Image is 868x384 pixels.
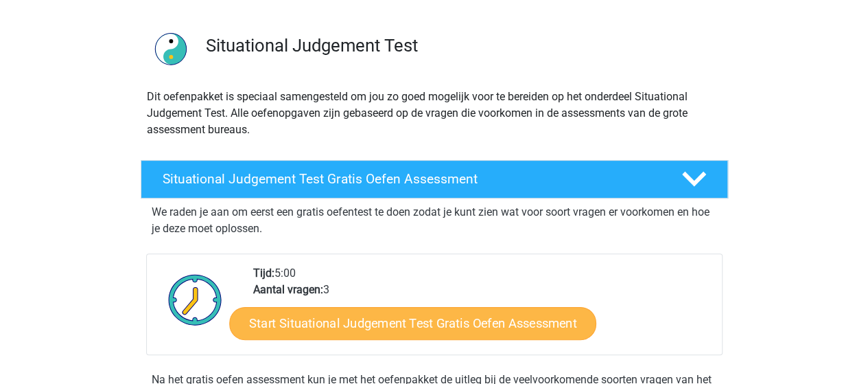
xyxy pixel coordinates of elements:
div: 5:00 3 [243,265,721,354]
h3: Situational Judgement Test [206,35,717,56]
b: Aantal vragen: [253,283,323,296]
h4: Situational Judgement Test Gratis Oefen Assessment [163,171,659,187]
p: We raden je aan om eerst een gratis oefentest te doen zodat je kunt zien wat voor soort vragen er... [152,204,717,237]
b: Tijd: [253,267,274,280]
a: Start Situational Judgement Test Gratis Oefen Assessment [229,307,596,340]
img: Klok [161,265,230,334]
img: situational judgement test [141,19,200,78]
p: Dit oefenpakket is speciaal samengesteld om jou zo goed mogelijk voor te bereiden op het onderdee... [147,89,722,138]
a: Situational Judgement Test Gratis Oefen Assessment [135,160,734,199]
